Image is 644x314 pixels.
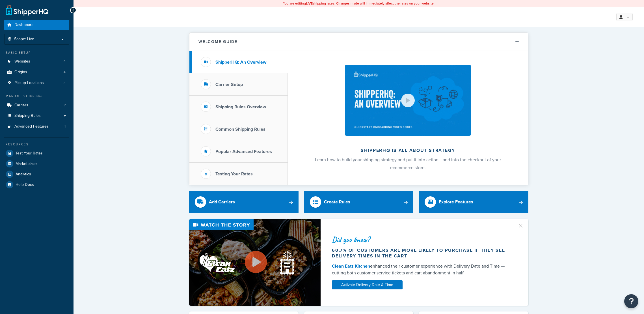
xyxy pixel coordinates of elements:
a: Clean Eatz Kitchen [332,263,370,269]
li: Origins [4,67,69,78]
button: Open Resource Center [624,294,638,308]
h3: Popular Advanced Features [215,149,272,154]
span: Analytics [16,172,31,177]
span: Pickup Locations [14,81,44,85]
span: 4 [64,70,66,75]
a: Websites4 [4,56,69,67]
img: Video thumbnail [189,219,321,306]
div: Create Rules [324,198,350,206]
div: Add Carriers [209,198,235,206]
li: Carriers [4,100,69,111]
span: 4 [64,59,66,64]
li: Pickup Locations [4,78,69,88]
h3: Shipping Rules Overview [215,104,266,109]
div: Basic Setup [4,50,69,55]
a: Shipping Rules [4,111,69,121]
span: Scope: Live [14,37,34,42]
a: Help Docs [4,180,69,190]
h2: ShipperHQ is all about strategy [303,148,513,153]
h3: ShipperHQ: An Overview [215,60,266,65]
span: Carriers [14,103,28,108]
a: Origins4 [4,67,69,78]
span: Websites [14,59,30,64]
span: Origins [14,70,27,75]
h3: Testing Your Rates [215,171,253,177]
button: Welcome Guide [189,33,528,51]
a: Analytics [4,169,69,179]
img: ShipperHQ is all about strategy [345,65,471,136]
span: Marketplace [16,162,37,166]
span: Advanced Features [14,124,49,129]
div: 60.7% of customers are more likely to purchase if they see delivery times in the cart [332,248,511,259]
li: Advanced Features [4,121,69,132]
h2: Welcome Guide [198,40,237,44]
a: Marketplace [4,159,69,169]
h3: Carrier Setup [215,82,243,87]
span: 1 [64,124,66,129]
a: Activate Delivery Date & Time [332,280,403,289]
a: Add Carriers [189,191,299,213]
div: Manage Shipping [4,94,69,99]
li: Websites [4,56,69,67]
a: Advanced Features1 [4,121,69,132]
b: LIVE [306,1,313,6]
h3: Common Shipping Rules [215,127,265,132]
span: 3 [64,81,66,85]
a: Carriers7 [4,100,69,111]
div: enhanced their customer experience with Delivery Date and Time — cutting both customer service ti... [332,263,511,276]
span: 7 [64,103,66,108]
a: Explore Features [419,191,528,213]
span: Test Your Rates [16,151,43,156]
div: Resources [4,142,69,147]
a: Pickup Locations3 [4,78,69,88]
a: Create Rules [304,191,414,213]
a: Dashboard [4,20,69,30]
div: Did you know? [332,236,511,244]
span: Learn how to build your shipping strategy and put it into action… and into the checkout of your e... [315,156,501,171]
span: Shipping Rules [14,113,41,118]
span: Help Docs [16,182,34,187]
a: Test Your Rates [4,148,69,158]
span: Dashboard [14,23,34,27]
div: Explore Features [439,198,473,206]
